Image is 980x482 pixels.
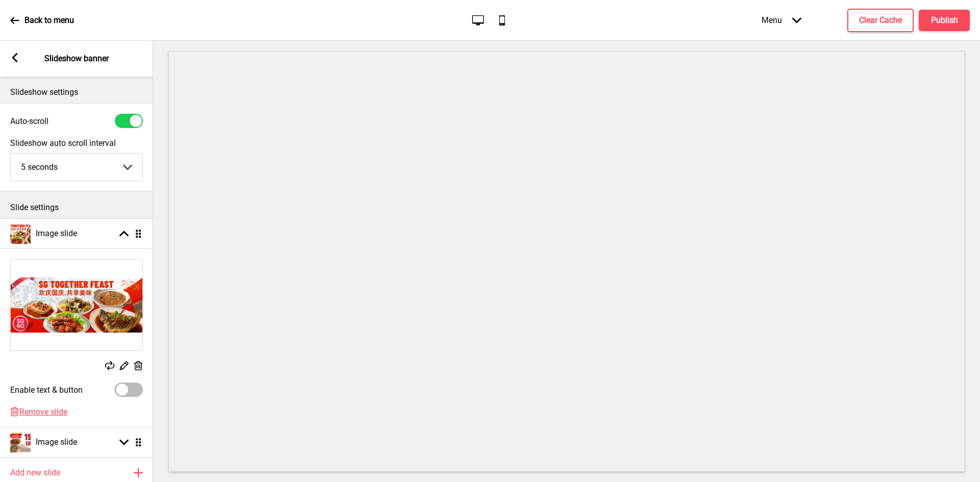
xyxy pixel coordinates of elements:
[859,15,902,26] h4: Clear Cache
[44,53,109,64] p: Slideshow banner
[751,5,812,35] div: Menu
[931,15,958,26] h4: Publish
[10,467,60,478] h4: Add new slide
[919,10,970,31] button: Publish
[847,9,914,32] button: Clear Cache
[19,407,67,417] span: Remove slide
[24,15,74,26] p: Back to menu
[36,437,77,448] h4: Image slide
[11,260,142,350] img: Image
[10,7,74,34] a: Back to menu
[10,385,83,395] label: Enable text & button
[10,116,48,126] label: Auto-scroll
[36,228,77,239] h4: Image slide
[10,138,143,148] label: Slideshow auto scroll interval
[10,87,143,98] p: Slideshow settings
[10,202,143,213] p: Slide settings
